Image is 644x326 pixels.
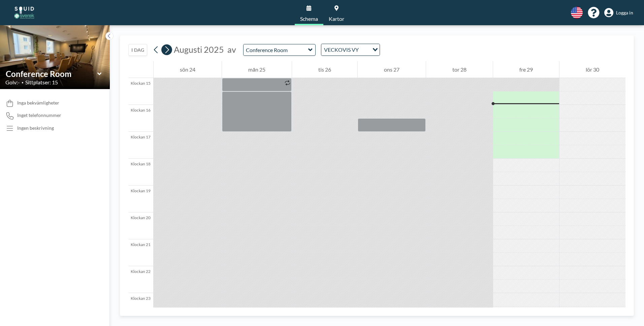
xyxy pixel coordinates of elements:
[17,100,59,106] span: Inga bekvämligheter
[300,16,318,22] span: Schema
[25,79,58,86] span: Sittplatser: 15
[154,61,222,78] div: sön 24
[559,61,625,78] div: lör 30
[11,6,38,19] img: organisation- logotyp
[128,132,153,159] div: Klockan 17
[604,8,633,17] a: Logga in
[324,46,359,53] font: VECKOVIS VY
[128,44,147,56] button: I DAG
[128,78,153,105] div: Klockan 15
[361,45,368,54] input: Sök efter alternativ
[6,69,97,79] input: Sammanträdeslokal
[128,186,153,212] div: Klockan 19
[5,79,20,86] span: Golv:-
[128,293,153,320] div: Klockan 23
[128,105,153,132] div: Klockan 16
[222,61,292,78] div: mån 25
[426,61,493,78] div: tor 28
[17,112,61,118] span: Inget telefonnummer
[128,212,153,239] div: Klockan 20
[128,159,153,186] div: Klockan 18
[358,61,426,78] div: ons 27
[17,125,54,131] div: Ingen beskrivning
[321,44,380,55] div: Sök efter alternativ
[244,44,308,55] input: Sammanträdeslokal
[329,16,344,22] span: Kartor
[227,44,236,55] span: av
[616,10,633,16] span: Logga in
[128,266,153,293] div: Klockan 22
[292,61,357,78] div: tis 26
[128,239,153,266] div: Klockan 21
[22,80,24,85] span: •
[493,61,559,78] div: fre 29
[174,44,224,54] span: Augusti 2025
